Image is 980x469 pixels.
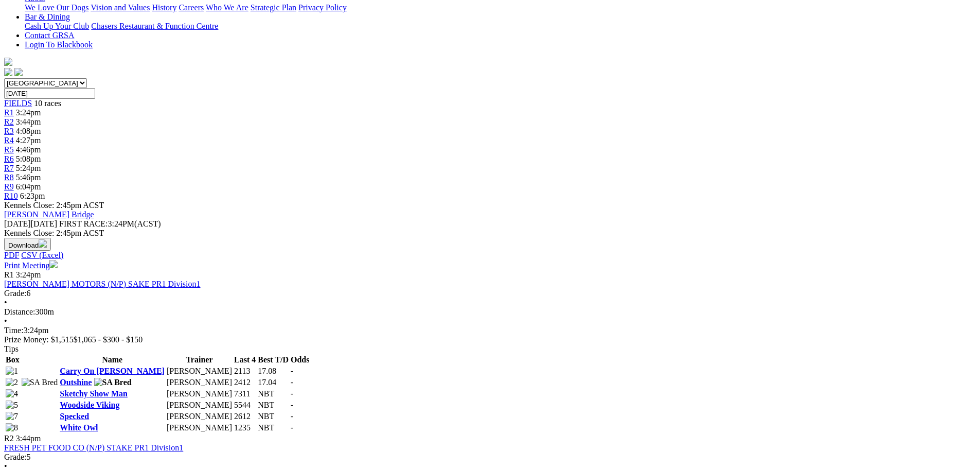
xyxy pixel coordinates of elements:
[4,210,94,219] a: [PERSON_NAME] Bridge
[59,219,108,228] span: FIRST RACE:
[4,182,14,191] a: R9
[6,355,20,364] span: Box
[4,307,976,317] div: 300m
[4,251,19,259] a: PDF
[4,127,14,135] a: R3
[234,411,256,422] td: 2612
[4,261,58,270] a: Print Meeting
[16,108,41,117] span: 3:24pm
[257,389,289,399] td: NBT
[166,355,233,365] th: Trainer
[4,219,31,228] span: [DATE]
[4,108,14,117] span: R1
[4,298,7,307] span: •
[166,377,233,388] td: [PERSON_NAME]
[206,3,248,12] a: Who We Are
[4,136,14,145] a: R4
[4,88,95,99] input: Select date
[234,423,256,433] td: 1235
[91,22,218,30] a: Chasers Restaurant & Function Centre
[4,58,12,66] img: logo-grsa-white.png
[4,453,27,461] span: Grade:
[16,270,41,279] span: 3:24pm
[16,117,41,126] span: 3:44pm
[4,229,976,238] div: Kennels Close: 2:45pm ACST
[4,317,7,325] span: •
[16,127,41,135] span: 4:08pm
[290,355,310,365] th: Odds
[60,367,165,375] a: Carry On [PERSON_NAME]
[34,99,61,108] span: 10 races
[4,270,14,279] span: R1
[60,378,92,387] a: Outshine
[234,355,256,365] th: Last 4
[16,182,41,191] span: 6:04pm
[4,192,18,200] a: R10
[291,378,293,387] span: -
[257,400,289,410] td: NBT
[4,164,14,172] a: R7
[291,367,293,375] span: -
[6,378,18,387] img: 2
[16,154,41,163] span: 5:08pm
[4,326,976,335] div: 3:24pm
[6,367,18,376] img: 1
[6,401,18,410] img: 5
[49,260,58,268] img: printer.svg
[25,22,89,30] a: Cash Up Your Club
[166,400,233,410] td: [PERSON_NAME]
[14,68,23,76] img: twitter.svg
[257,377,289,388] td: 17.04
[234,366,256,376] td: 2113
[16,173,41,182] span: 5:46pm
[4,280,201,288] a: [PERSON_NAME] MOTORS (N/P) SAKE PR1 Division1
[94,378,132,387] img: SA Bred
[4,145,14,154] a: R5
[166,366,233,376] td: [PERSON_NAME]
[20,192,45,200] span: 6:23pm
[166,423,233,433] td: [PERSON_NAME]
[166,389,233,399] td: [PERSON_NAME]
[60,389,128,398] a: Sketchy Show Man
[166,411,233,422] td: [PERSON_NAME]
[251,3,296,12] a: Strategic Plan
[60,423,98,432] a: White Owl
[4,154,14,163] a: R6
[4,453,976,462] div: 5
[59,355,165,365] th: Name
[291,423,293,432] span: -
[4,344,19,353] span: Tips
[4,117,14,126] a: R2
[74,335,143,344] span: $1,065 - $300 - $150
[152,3,176,12] a: History
[291,401,293,409] span: -
[6,412,18,421] img: 7
[4,443,183,452] a: FRESH PET FOOD CO (N/P) STAKE PR1 Division1
[16,145,41,154] span: 4:46pm
[16,434,41,443] span: 3:44pm
[25,22,976,31] div: Bar & Dining
[25,31,74,40] a: Contact GRSA
[234,400,256,410] td: 5544
[60,412,89,421] a: Specked
[4,99,32,108] a: FIELDS
[257,423,289,433] td: NBT
[25,40,93,49] a: Login To Blackbook
[291,389,293,398] span: -
[234,377,256,388] td: 2412
[4,289,976,298] div: 6
[4,173,14,182] a: R8
[59,219,161,228] span: 3:24PM(ACST)
[4,335,976,344] div: Prize Money: $1,515
[22,378,58,387] img: SA Bred
[39,239,47,248] img: download.svg
[4,307,35,316] span: Distance:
